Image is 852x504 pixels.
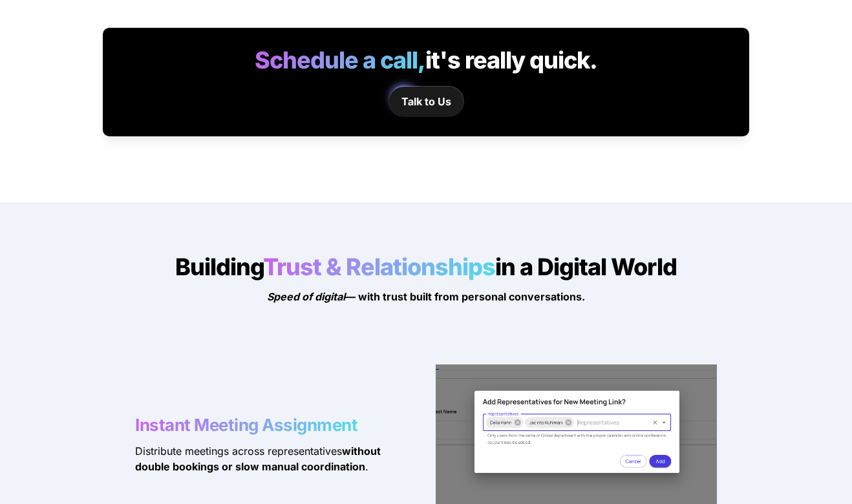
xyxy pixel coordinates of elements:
button: Talk to Us [389,86,464,117]
span: it's really quick. [425,46,597,74]
strong: Speed of digital [267,290,345,303]
strong: Talk to Us [401,95,451,108]
span: Schedule a call, [255,46,430,74]
span: in a Digital World [495,253,677,281]
span: . [365,460,368,473]
strong: — with trust built from personal conversations. [345,290,585,303]
span: Trust & Relationships [263,253,500,281]
span: Distribute meetings across representatives [135,445,342,457]
span: Instant Meeting Assignment [135,415,361,435]
a: Talk to Us [389,79,464,123]
span: Building [175,253,263,281]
